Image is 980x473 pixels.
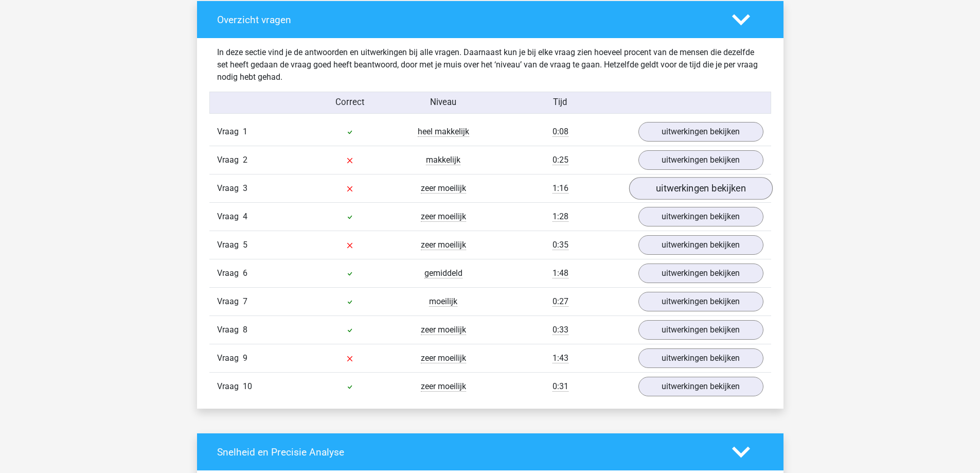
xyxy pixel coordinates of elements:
a: uitwerkingen bekijken [638,377,763,396]
a: uitwerkingen bekijken [638,150,763,170]
span: 0:08 [553,127,568,137]
span: Vraag [217,352,243,364]
a: uitwerkingen bekijken [638,348,763,368]
a: uitwerkingen bekijken [638,235,763,255]
span: 2 [243,155,247,165]
h4: Overzicht vragen [217,14,717,26]
span: 8 [243,325,247,335]
span: moeilijk [429,296,457,307]
a: uitwerkingen bekijken [638,264,763,283]
span: 6 [243,268,247,278]
div: Tijd [490,96,630,109]
div: Correct [303,96,397,109]
span: Vraag [217,182,243,195]
span: Vraag [217,295,243,308]
a: uitwerkingen bekijken [629,178,772,200]
span: Vraag [217,267,243,279]
span: 3 [243,183,247,193]
span: zeer moeilijk [421,183,466,194]
span: 1:43 [553,353,568,363]
span: heel makkelijk [418,127,469,137]
a: uitwerkingen bekijken [638,292,763,311]
span: zeer moeilijk [421,381,466,392]
span: 0:33 [553,325,568,335]
span: 10 [243,381,252,391]
span: Vraag [217,154,243,166]
a: uitwerkingen bekijken [638,320,763,340]
div: In deze sectie vind je de antwoorden en uitwerkingen bij alle vragen. Daarnaast kun je bij elke v... [209,46,771,83]
span: Vraag [217,324,243,336]
span: zeer moeilijk [421,212,466,222]
span: 0:31 [553,381,568,392]
span: 9 [243,353,247,363]
span: 5 [243,240,247,250]
span: 0:25 [553,155,568,165]
span: 1:28 [553,212,568,222]
span: makkelijk [426,155,460,165]
a: uitwerkingen bekijken [638,207,763,226]
span: 1 [243,127,247,136]
span: zeer moeilijk [421,240,466,250]
span: Vraag [217,380,243,393]
span: Vraag [217,211,243,223]
span: 4 [243,212,247,221]
h4: Snelheid en Precisie Analyse [217,446,717,458]
span: zeer moeilijk [421,353,466,363]
span: 7 [243,296,247,306]
span: 0:35 [553,240,568,250]
div: Niveau [397,96,490,109]
span: 0:27 [553,296,568,307]
span: Vraag [217,126,243,138]
span: zeer moeilijk [421,325,466,335]
span: Vraag [217,239,243,251]
span: 1:48 [553,268,568,278]
span: gemiddeld [424,268,462,278]
a: uitwerkingen bekijken [638,122,763,142]
span: 1:16 [553,183,568,194]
